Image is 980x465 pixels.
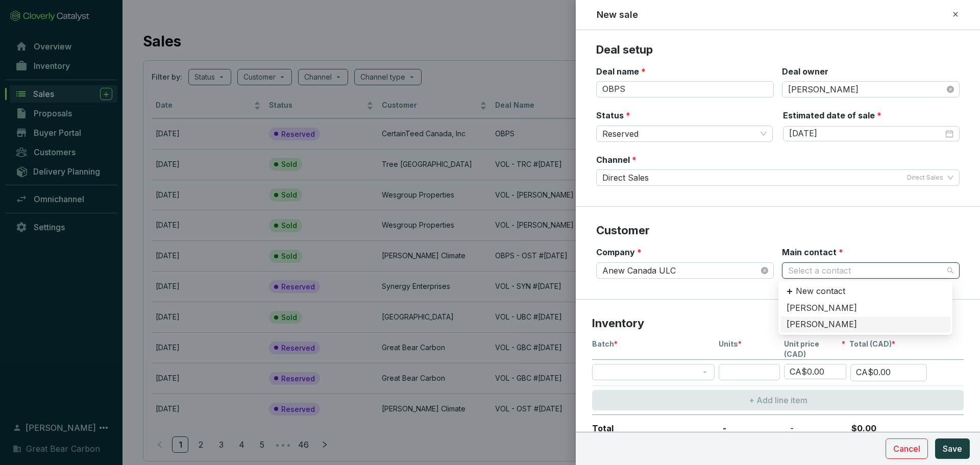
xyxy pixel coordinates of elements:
[596,223,960,238] p: Customer
[782,247,843,258] label: Main contact
[602,126,767,141] span: Reserved
[592,423,715,443] p: Total
[596,154,636,165] label: Channel
[592,316,964,331] p: Inventory
[947,86,954,93] span: close-circle
[596,247,642,258] label: Company
[943,443,962,455] span: Save
[907,174,943,182] span: Direct Sales
[596,110,630,121] label: Status
[780,316,950,333] div: Jon Smith
[788,82,953,97] span: Dani Warren
[596,42,960,58] p: Deal setup
[782,66,828,77] label: Deal owner
[783,110,881,121] label: Estimated date of sale
[719,423,780,443] p: -
[787,319,944,330] div: [PERSON_NAME]
[784,339,842,359] span: Unit price (CAD)
[592,390,964,410] button: + Add line item
[719,339,780,359] p: Units
[761,267,768,274] span: close-circle
[790,423,845,434] p: -
[780,300,950,316] div: Alex Arends
[893,443,920,455] span: Cancel
[780,283,950,300] div: New contact
[602,170,649,185] span: Direct Sales
[796,286,845,297] p: New contact
[596,66,646,77] label: Deal name
[886,438,928,459] button: Cancel
[602,263,768,278] span: Anew Canada ULC
[787,303,944,314] div: [PERSON_NAME]
[592,339,715,359] p: Batch
[597,8,638,21] h2: New sale
[789,128,943,139] input: mm/dd/yy
[935,438,970,459] button: Save
[849,339,892,349] span: Total (CAD)
[849,423,923,443] p: $0.00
